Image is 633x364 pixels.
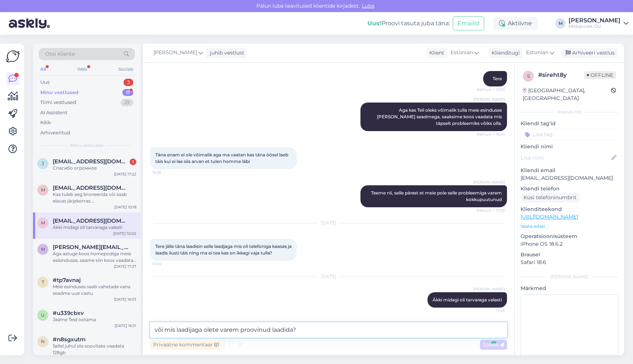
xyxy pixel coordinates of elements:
[130,159,136,165] div: 1
[477,208,505,213] span: Nähtud ✓ 17:25
[473,179,505,185] span: [PERSON_NAME]
[521,213,578,220] a: [URL][DOMAIN_NAME]
[521,240,618,248] p: iPhone OS 18.6.2
[451,49,473,57] span: Estonian
[433,297,502,302] span: Äkki midagi oli tarvaraga valesti
[367,20,381,27] b: Uus!
[42,279,44,285] span: t
[569,18,621,23] div: [PERSON_NAME]
[40,79,49,86] div: Uus
[521,129,618,140] input: Lisa tag
[584,71,616,79] span: Offline
[53,185,129,191] span: madis.siim@gmail.com
[426,49,444,57] div: Klient
[53,343,136,356] div: Sellel juhul siis soovitaks vaadata 128gb
[53,158,129,165] span: jeemann25@gmail.com
[526,49,548,57] span: Estonian
[521,205,618,213] p: Klienditeekond
[360,3,377,9] span: Luba
[521,285,618,292] p: Märkmed
[521,259,618,266] p: Safari 18.6
[477,131,505,137] span: Nähtud ✓ 16:33
[53,310,84,316] span: #u339cbxv
[152,170,180,175] span: 16:36
[53,316,136,323] div: Jääme Teid ootama
[122,89,133,96] div: 11
[561,48,618,58] div: Arhiveeri vestlus
[453,16,484,30] button: Emailid
[521,167,618,174] p: Kliendi email
[152,261,180,267] span: 10:02
[521,120,618,127] p: Kliendi tag'id
[523,87,611,102] div: [GEOGRAPHIC_DATA], [GEOGRAPHIC_DATA]
[473,97,505,102] span: [PERSON_NAME]
[114,171,136,177] div: [DATE] 17:22
[41,339,45,344] span: n
[6,49,20,63] img: Askly Logo
[53,191,136,204] div: Kas tuleb aeg broneerida või saab elavas järjekorras. [GEOGRAPHIC_DATA]
[53,224,136,231] div: Äkki midagi oli tarvaraga valesti
[53,218,129,224] span: mirjam.laks@gmail.com
[150,220,507,226] div: [DATE]
[40,129,70,137] div: Arhiveeritud
[521,154,610,162] input: Lisa nimi
[115,323,136,328] div: [DATE] 16:31
[40,99,76,106] div: Tiimi vestlused
[477,87,505,92] span: Nähtud ✓ 16:32
[538,71,584,79] div: # sireht8y
[473,286,505,292] span: [PERSON_NAME]
[150,273,507,280] div: [DATE]
[40,119,51,126] div: Kõik
[41,312,45,318] span: u
[40,89,78,96] div: Minu vestlused
[207,49,244,57] div: juhib vestlust
[53,277,81,283] span: #tp7avnaj
[117,64,135,74] div: Socials
[477,308,505,313] span: 17:23
[155,244,293,256] span: Tere jälle täna laadisin selle laadjaga mis oli telefoniga kaasas ja laadis ilusti täis ning ma e...
[113,231,136,236] div: [DATE] 10:02
[70,142,103,149] span: Minu vestlused
[114,204,136,210] div: [DATE] 10:18
[153,49,197,57] span: [PERSON_NAME]
[521,193,580,203] div: Küsi telefoninumbrit
[367,19,450,28] div: Proovi tasuta juba täna:
[493,76,502,81] span: Tere
[40,109,67,116] div: AI Assistent
[45,50,75,58] span: Otsi kliente
[76,64,89,74] div: Web
[527,73,530,79] span: s
[371,190,503,202] span: Teeme nii, selle pärast et meie pole selle probleemiga varem kokkupuutunud
[41,220,45,226] span: m
[121,99,133,106] div: 29
[114,264,136,269] div: [DATE] 17:27
[569,18,629,29] a: [PERSON_NAME]Mobipunkt OÜ
[521,185,618,193] p: Kliendi telefon
[114,297,136,302] div: [DATE] 16:33
[521,109,618,115] div: Kliendi info
[521,251,618,259] p: Brauser
[521,174,618,182] p: [EMAIL_ADDRESS][DOMAIN_NAME]
[521,233,618,240] p: Operatsioonisüsteem
[53,250,136,264] div: Aga astuge koos homepodiga meie esisindusse, saame siin koos vaadata mis täpselt mureks võiks olla.
[155,152,289,164] span: Täna enam ei ole võimalik aga ma vaatan kas täna öösel laeb täis kui ei lae siis arvan et tulen h...
[521,274,618,280] div: [PERSON_NAME]
[521,223,618,230] p: Vaata edasi ...
[521,143,618,151] p: Kliendi nimi
[53,165,136,171] div: Спасибо огромное
[53,336,86,343] span: #n8sgxutm
[42,161,44,166] span: j
[377,107,503,126] span: Aga kas Teil oleks võimalik tulla meie esindusse [PERSON_NAME] seadmega, saaksime koos vaadata mi...
[493,17,538,30] div: Aktiivne
[489,49,520,57] div: Klienditugi
[41,187,45,193] span: m
[39,64,47,74] div: All
[569,23,621,29] div: Mobipunkt OÜ
[123,79,133,86] div: 3
[53,283,136,297] div: Meie esinduses saab vahetada vana seadme uue vastu
[41,246,45,252] span: m
[555,18,566,29] div: M
[53,244,129,250] span: merlyn.pihelgas@hotmail.com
